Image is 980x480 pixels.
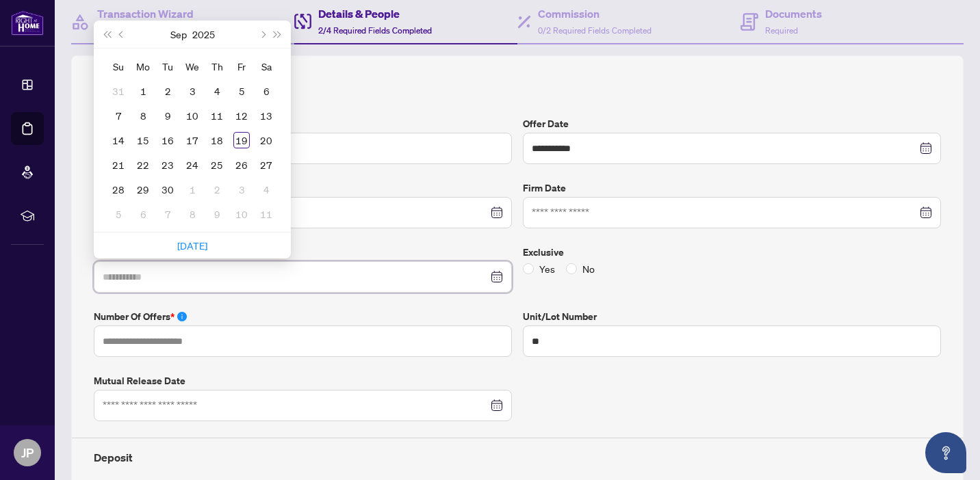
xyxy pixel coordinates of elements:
[106,54,131,79] th: Su
[184,157,201,173] div: 24
[270,21,285,48] button: Next year (Control + right)
[180,54,205,79] th: We
[254,103,279,128] td: 2025-09-13
[159,157,176,173] div: 23
[229,79,254,103] td: 2025-09-05
[205,79,229,103] td: 2025-09-04
[110,157,127,173] div: 21
[159,107,176,124] div: 9
[94,245,512,260] label: Conditional Date
[184,181,201,198] div: 1
[159,83,176,99] div: 2
[318,25,432,36] span: 2/4 Required Fields Completed
[97,5,194,22] h4: Transaction Wizard
[131,177,155,202] td: 2025-09-29
[534,261,560,276] span: Yes
[155,128,180,152] td: 2025-09-16
[180,177,205,202] td: 2025-10-01
[99,21,114,48] button: Last year (Control + left)
[258,107,274,124] div: 13
[258,157,274,173] div: 27
[135,181,151,198] div: 29
[184,132,201,148] div: 17
[180,128,205,152] td: 2025-09-17
[254,79,279,103] td: 2025-09-06
[258,181,274,198] div: 4
[155,103,180,128] td: 2025-09-09
[94,373,512,388] label: Mutual Release Date
[523,181,941,196] label: Firm Date
[205,103,229,128] td: 2025-09-11
[11,10,44,36] img: logo
[205,202,229,226] td: 2025-10-09
[131,79,155,103] td: 2025-09-01
[523,245,941,260] label: Exclusive
[155,79,180,103] td: 2025-09-02
[180,152,205,177] td: 2025-09-24
[135,157,151,173] div: 22
[131,128,155,152] td: 2025-09-15
[765,25,798,36] span: Required
[106,79,131,103] td: 2025-08-31
[209,83,225,99] div: 4
[209,107,225,124] div: 11
[155,54,180,79] th: Tu
[233,132,250,148] div: 19
[205,128,229,152] td: 2025-09-18
[577,261,600,276] span: No
[184,107,201,124] div: 10
[229,54,254,79] th: Fr
[254,202,279,226] td: 2025-10-11
[205,177,229,202] td: 2025-10-02
[233,206,250,222] div: 10
[258,83,274,99] div: 6
[94,309,512,324] label: Number of offers
[925,432,966,473] button: Open asap
[258,132,274,148] div: 20
[184,206,201,222] div: 8
[94,449,941,466] h4: Deposit
[94,78,941,100] h2: Trade Details
[180,202,205,226] td: 2025-10-08
[159,181,176,198] div: 30
[233,157,250,173] div: 26
[229,177,254,202] td: 2025-10-03
[229,152,254,177] td: 2025-09-26
[192,21,215,48] button: Choose a year
[159,132,176,148] div: 16
[184,83,201,99] div: 3
[94,116,512,131] label: Sold Price
[233,181,250,198] div: 3
[180,79,205,103] td: 2025-09-03
[131,202,155,226] td: 2025-10-06
[21,443,34,462] span: JP
[254,152,279,177] td: 2025-09-27
[155,152,180,177] td: 2025-09-23
[205,54,229,79] th: Th
[209,181,225,198] div: 2
[106,202,131,226] td: 2025-10-05
[155,202,180,226] td: 2025-10-07
[229,202,254,226] td: 2025-10-10
[110,132,127,148] div: 14
[106,177,131,202] td: 2025-09-28
[254,177,279,202] td: 2025-10-04
[135,206,151,222] div: 6
[131,152,155,177] td: 2025-09-22
[233,83,250,99] div: 5
[135,132,151,148] div: 15
[114,21,129,48] button: Previous month (PageUp)
[205,152,229,177] td: 2025-09-25
[110,181,127,198] div: 28
[523,309,941,324] label: Unit/Lot Number
[229,128,254,152] td: 2025-09-19
[155,177,180,202] td: 2025-09-30
[229,103,254,128] td: 2025-09-12
[110,107,127,124] div: 7
[538,25,652,36] span: 0/2 Required Fields Completed
[209,206,225,222] div: 9
[177,312,187,321] span: info-circle
[209,157,225,173] div: 25
[258,206,274,222] div: 11
[135,107,151,124] div: 8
